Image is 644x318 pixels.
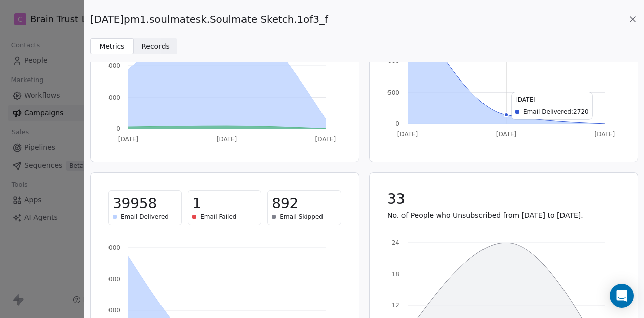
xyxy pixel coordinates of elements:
[217,136,237,143] tspan: [DATE]
[101,276,120,283] tspan: 30000
[391,271,399,278] tspan: 18
[90,12,328,26] span: [DATE]pm1.soulmatesk.Soulmate Sketch.1of3_f
[610,284,634,308] div: Open Intercom Messenger
[280,213,323,221] span: Email Skipped
[200,213,236,221] span: Email Failed
[105,62,120,69] tspan: 6000
[101,307,120,314] tspan: 20000
[121,213,169,221] span: Email Delivered
[496,131,516,138] tspan: [DATE]
[391,239,399,246] tspan: 24
[116,125,120,132] tspan: 0
[315,136,336,143] tspan: [DATE]
[192,195,201,213] span: 1
[380,57,399,64] tspan: 19000
[272,195,298,213] span: 892
[113,195,157,213] span: 39958
[594,131,615,138] tspan: [DATE]
[118,136,139,143] tspan: [DATE]
[141,41,170,52] span: Records
[397,131,418,138] tspan: [DATE]
[387,210,620,220] p: No. of People who Unsubscribed from [DATE] to [DATE].
[391,302,399,309] tspan: 12
[387,190,405,208] span: 33
[105,94,120,101] tspan: 3000
[101,244,120,251] tspan: 40000
[384,89,399,96] tspan: 9500
[395,120,399,127] tspan: 0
